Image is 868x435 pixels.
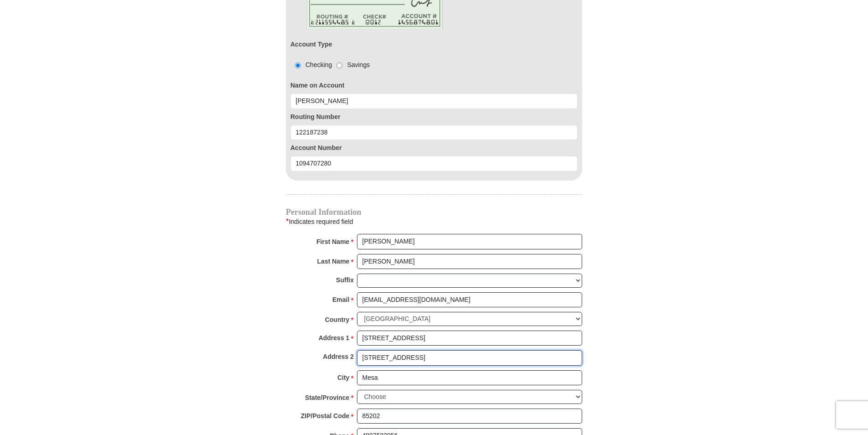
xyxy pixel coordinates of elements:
[332,293,349,306] strong: Email
[290,81,578,90] label: Name on Account
[337,371,349,384] strong: City
[286,208,582,216] h4: Personal Information
[290,143,578,153] label: Account Number
[290,60,370,70] div: Checking Savings
[336,274,354,286] strong: Suffix
[305,391,349,404] strong: State/Province
[319,331,350,344] strong: Address 1
[286,216,582,228] div: Indicates required field
[290,112,578,122] label: Routing Number
[301,409,350,422] strong: ZIP/Postal Code
[317,255,350,268] strong: Last Name
[323,350,354,363] strong: Address 2
[316,235,349,248] strong: First Name
[290,40,332,49] label: Account Type
[325,313,350,326] strong: Country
